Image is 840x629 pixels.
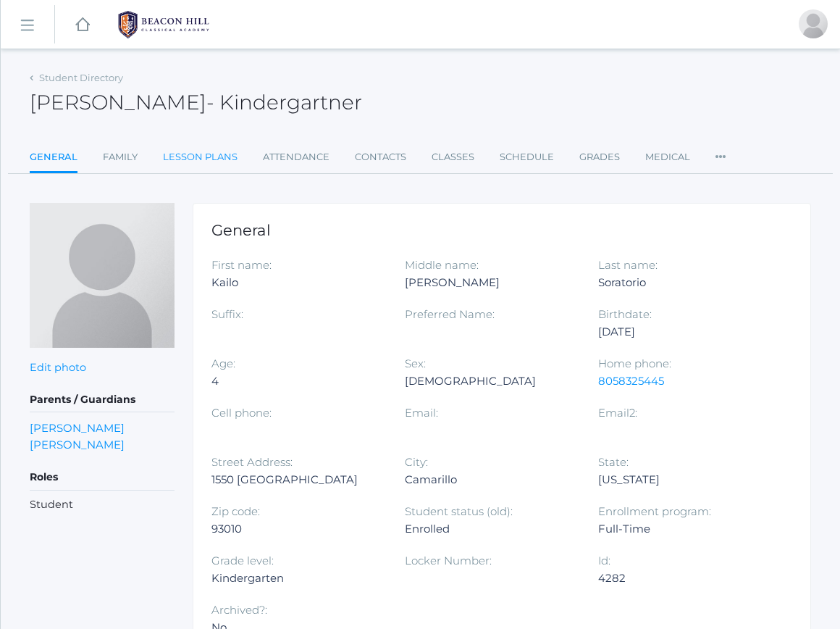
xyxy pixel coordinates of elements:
[211,258,272,272] label: First name:
[355,143,406,172] a: Contacts
[30,361,86,374] a: Edit photo
[30,203,175,348] img: Kailo Soratorio
[598,554,610,567] label: Id:
[598,455,629,469] label: State:
[405,372,576,390] div: [DEMOGRAPHIC_DATA]
[598,307,652,321] label: Birthdate:
[405,307,495,321] label: Preferred Name:
[211,504,260,518] label: Zip code:
[579,143,620,172] a: Grades
[30,465,175,490] h5: Roles
[598,406,637,420] label: Email2:
[30,91,362,114] h2: [PERSON_NAME]
[30,143,77,174] a: General
[598,258,658,272] label: Last name:
[211,307,243,321] label: Suffix:
[211,222,792,238] h1: General
[39,72,123,83] a: Student Directory
[263,143,329,172] a: Attendance
[598,374,664,388] a: 8058325445
[405,406,438,420] label: Email:
[211,603,267,617] label: Archived?:
[598,570,770,587] div: 4282
[405,357,426,370] label: Sex:
[211,570,383,587] div: Kindergarten
[211,455,293,469] label: Street Address:
[598,504,711,518] label: Enrollment program:
[405,554,492,567] label: Locker Number:
[30,388,175,412] h5: Parents / Guardians
[598,274,770,291] div: Soratorio
[500,143,554,172] a: Schedule
[211,520,383,538] div: 93010
[211,406,272,420] label: Cell phone:
[163,143,238,172] a: Lesson Plans
[645,143,690,172] a: Medical
[598,471,770,488] div: [US_STATE]
[598,520,770,538] div: Full-Time
[405,274,576,291] div: [PERSON_NAME]
[405,471,576,488] div: Camarillo
[598,357,671,370] label: Home phone:
[211,357,235,370] label: Age:
[30,421,125,435] a: [PERSON_NAME]
[405,504,513,518] label: Student status (old):
[30,438,125,451] a: [PERSON_NAME]
[405,258,479,272] label: Middle name:
[30,497,175,513] li: Student
[211,554,274,567] label: Grade level:
[405,455,428,469] label: City:
[109,7,218,43] img: BHCALogos-05-308ed15e86a5a0abce9b8dd61676a3503ac9727e845dece92d48e8588c001991.png
[598,323,770,341] div: [DATE]
[211,471,383,488] div: 1550 [GEOGRAPHIC_DATA]
[405,520,576,538] div: Enrolled
[211,372,383,390] div: 4
[432,143,474,172] a: Classes
[799,9,828,38] div: Lew Soratorio
[103,143,138,172] a: Family
[211,274,383,291] div: Kailo
[206,90,362,114] span: - Kindergartner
